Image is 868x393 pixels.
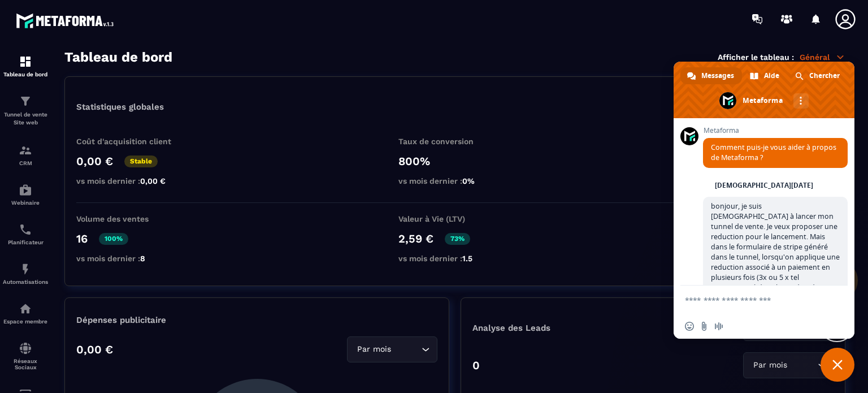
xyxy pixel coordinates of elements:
[3,71,48,77] p: Tableau de bord
[3,111,48,127] p: Tunnel de vente Site web
[3,86,48,135] a: formationformationTunnel de vente Site web
[789,359,815,372] input: Search for option
[3,293,48,333] a: automationsautomationsEspace membre
[19,262,32,276] img: automations
[715,182,813,189] div: [DEMOGRAPHIC_DATA][DATE]
[3,318,48,325] p: Espace membre
[76,214,189,223] p: Volume des ventes
[743,67,787,84] div: Aide
[347,336,437,362] div: Search for option
[19,302,32,316] img: automations
[809,67,840,84] span: Chercher
[19,55,32,68] img: formation
[16,10,118,31] img: logo
[714,322,723,331] span: Message audio
[3,200,48,206] p: Webinaire
[398,232,433,245] p: 2,59 €
[3,254,48,293] a: automationsautomationsAutomatisations
[398,137,511,146] p: Taux de conversion
[743,352,834,378] div: Search for option
[64,49,172,65] h3: Tableau de bord
[3,46,48,86] a: formationformationTableau de bord
[764,67,779,84] span: Aide
[685,295,818,305] textarea: Entrez votre message...
[750,359,789,372] span: Par mois
[398,214,511,223] p: Valeur à Vie (LTV)
[398,254,511,263] p: vs mois dernier :
[462,254,472,263] span: 1.5
[398,154,511,168] p: 800%
[800,52,845,62] p: Général
[3,135,48,175] a: formationformationCRM
[76,343,113,356] p: 0,00 €
[3,333,48,379] a: social-networksocial-networkRéseaux Sociaux
[76,254,189,263] p: vs mois dernier :
[680,67,742,84] div: Messages
[718,53,794,62] p: Afficher le tableau :
[3,239,48,245] p: Planificateur
[3,160,48,166] p: CRM
[821,348,854,382] div: Fermer le chat
[99,233,128,245] p: 100%
[3,175,48,214] a: automationsautomationsWebinaire
[703,127,848,135] span: Metaforma
[3,214,48,254] a: schedulerschedulerPlanificateur
[393,343,419,356] input: Search for option
[19,223,32,236] img: scheduler
[354,343,393,356] span: Par mois
[76,176,189,185] p: vs mois dernier :
[76,102,164,112] p: Statistiques globales
[788,67,848,84] div: Chercher
[76,137,189,146] p: Coût d'acquisition client
[398,176,511,185] p: vs mois dernier :
[472,323,653,333] p: Analyse des Leads
[76,154,113,168] p: 0,00 €
[124,156,158,167] p: Stable
[685,322,694,331] span: Insérer un emoji
[462,176,475,185] span: 0%
[701,67,734,84] span: Messages
[3,358,48,370] p: Réseaux Sociaux
[140,254,145,263] span: 8
[19,144,32,157] img: formation
[472,359,480,372] p: 0
[700,322,709,331] span: Envoyer un fichier
[711,142,836,162] span: Comment puis-je vous aider à propos de Metaforma ?
[76,232,88,245] p: 16
[140,176,166,185] span: 0,00 €
[3,279,48,285] p: Automatisations
[19,342,32,355] img: social-network
[793,93,809,109] div: Autres canaux
[19,94,32,108] img: formation
[445,233,470,245] p: 73%
[76,315,437,325] p: Dépenses publicitaire
[19,183,32,197] img: automations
